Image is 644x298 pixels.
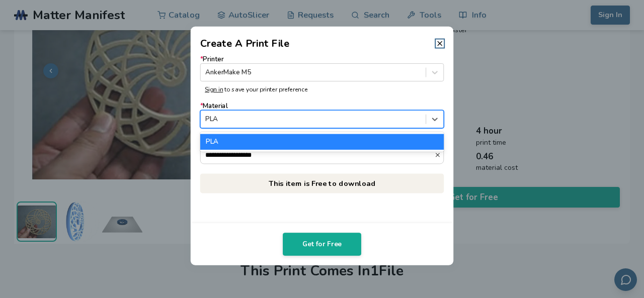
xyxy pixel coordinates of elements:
label: Material [200,103,444,128]
p: This item is Free to download [200,173,444,193]
input: *MaterialPLAPLA [205,116,207,123]
p: to save your printer preference [205,86,439,93]
h2: Create A Print File [200,36,290,51]
label: Printer [200,56,444,81]
button: *Email [434,151,443,158]
button: Get for Free [283,233,361,256]
a: Sign in [205,85,223,93]
div: PLA [200,134,444,149]
input: *Email [201,146,435,163]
